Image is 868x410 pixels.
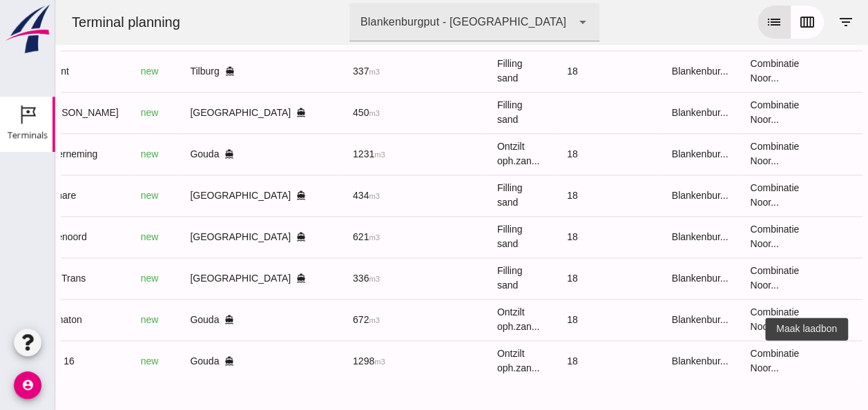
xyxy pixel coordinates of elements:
[431,133,501,175] td: Ontzilt oph.zan...
[431,299,501,340] td: Ontzilt oph.zan...
[431,257,501,299] td: Filling sand
[431,92,501,133] td: Filling sand
[606,175,684,216] td: Blankenbur...
[241,191,251,200] i: directions_boat
[287,175,363,216] td: 434
[135,147,251,162] div: Gouda
[287,340,363,382] td: 1298
[711,14,727,30] i: list
[135,230,251,244] div: [GEOGRAPHIC_DATA]
[135,354,251,369] div: Gouda
[501,50,606,92] td: 18
[75,216,124,257] td: new
[319,358,330,366] small: m3
[684,299,769,340] td: Combinatie Noor...
[314,275,325,283] small: m3
[684,216,769,257] td: Combinatie Noor...
[287,257,363,299] td: 336
[305,14,511,30] div: Blankenburgput - [GEOGRAPHIC_DATA]
[431,340,501,382] td: Ontzilt oph.zan...
[606,299,684,340] td: Blankenbur...
[287,216,363,257] td: 621
[684,257,769,299] td: Combinatie Noor...
[287,299,363,340] td: 672
[501,216,606,257] td: 18
[501,299,606,340] td: 18
[75,299,124,340] td: new
[782,14,799,30] i: filter_list
[431,50,501,92] td: Filling sand
[241,108,251,117] i: directions_boat
[169,356,179,366] i: directions_boat
[169,149,179,159] i: directions_boat
[501,133,606,175] td: 18
[314,68,325,76] small: m3
[135,106,251,120] div: [GEOGRAPHIC_DATA]
[606,216,684,257] td: Blankenbur...
[684,50,769,92] td: Combinatie Noor...
[75,175,124,216] td: new
[684,92,769,133] td: Combinatie Noor...
[8,130,48,139] div: Terminals
[606,133,684,175] td: Blankenbur...
[744,14,760,30] i: calendar_view_week
[3,3,52,55] img: logo-small.a267ee39.svg
[241,273,251,283] i: directions_boat
[606,340,684,382] td: Blankenbur...
[314,109,325,117] small: m3
[314,192,325,200] small: m3
[287,92,363,133] td: 450
[606,257,684,299] td: Blankenbur...
[75,50,124,92] td: new
[135,271,251,286] div: [GEOGRAPHIC_DATA]
[287,50,363,92] td: 337
[169,315,179,324] i: directions_boat
[684,340,769,382] td: Combinatie Noor...
[519,14,536,30] i: arrow_drop_down
[501,175,606,216] td: 18
[75,92,124,133] td: new
[314,233,325,242] small: m3
[501,340,606,382] td: 18
[606,50,684,92] td: Blankenbur...
[135,188,251,203] div: [GEOGRAPHIC_DATA]
[606,92,684,133] td: Blankenbur...
[431,216,501,257] td: Filling sand
[170,66,180,76] i: directions_boat
[6,12,136,32] div: Terminal planning
[314,316,325,324] small: m3
[319,150,330,159] small: m3
[135,313,251,327] div: Gouda
[75,133,124,175] td: new
[431,175,501,216] td: Filling sand
[684,175,769,216] td: Combinatie Noor...
[241,232,251,242] i: directions_boat
[135,64,251,79] div: Tilburg
[75,257,124,299] td: new
[501,257,606,299] td: 18
[14,371,41,399] i: account_circle
[684,133,769,175] td: Combinatie Noor...
[287,133,363,175] td: 1231
[75,340,124,382] td: new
